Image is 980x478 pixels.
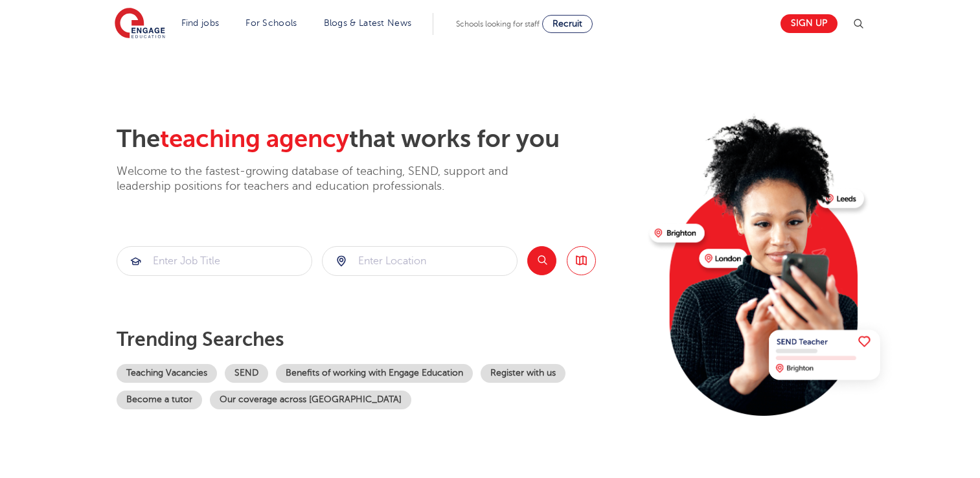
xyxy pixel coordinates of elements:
[324,18,412,28] a: Blogs & Latest News
[181,18,220,28] a: Find jobs
[527,246,556,275] button: Search
[481,364,565,383] a: Register with us
[322,246,518,276] div: Submit
[323,247,517,275] input: Submit
[225,364,268,383] a: SEND
[210,391,411,409] a: Our coverage across [GEOGRAPHIC_DATA]
[117,164,544,194] p: Welcome to the fastest-growing database of teaching, SEND, support and leadership positions for t...
[456,19,540,28] span: Schools looking for staff
[245,18,297,28] a: For Schools
[117,391,202,409] a: Become a tutor
[115,8,165,40] img: Engage Education
[117,328,639,351] p: Trending searches
[117,124,639,154] h2: The that works for you
[781,14,838,33] a: Sign up
[117,247,312,275] input: Submit
[542,15,593,33] a: Recruit
[117,246,312,276] div: Submit
[160,125,349,153] span: teaching agency
[553,19,582,28] span: Recruit
[117,364,217,383] a: Teaching Vacancies
[276,364,473,383] a: Benefits of working with Engage Education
